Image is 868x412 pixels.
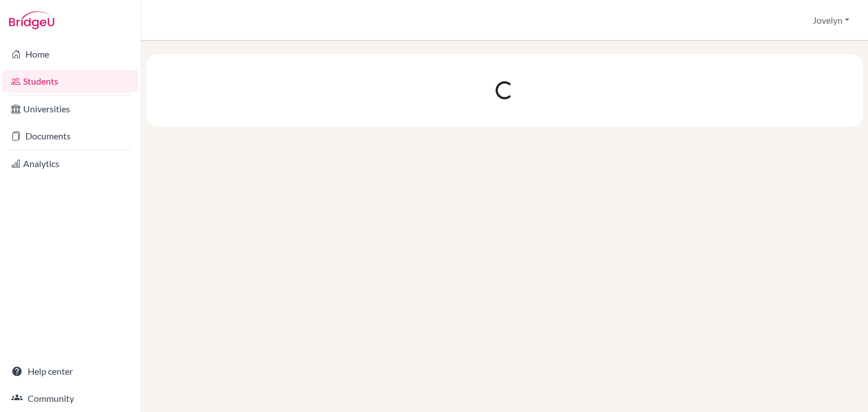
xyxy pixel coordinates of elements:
a: Documents [2,125,138,147]
a: Students [2,70,138,93]
img: Bridge-U [9,11,54,29]
a: Universities [2,98,138,120]
button: Jovelyn [808,10,854,31]
a: Help center [2,360,138,383]
a: Community [2,387,138,410]
a: Home [2,43,138,65]
a: Analytics [2,152,138,175]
